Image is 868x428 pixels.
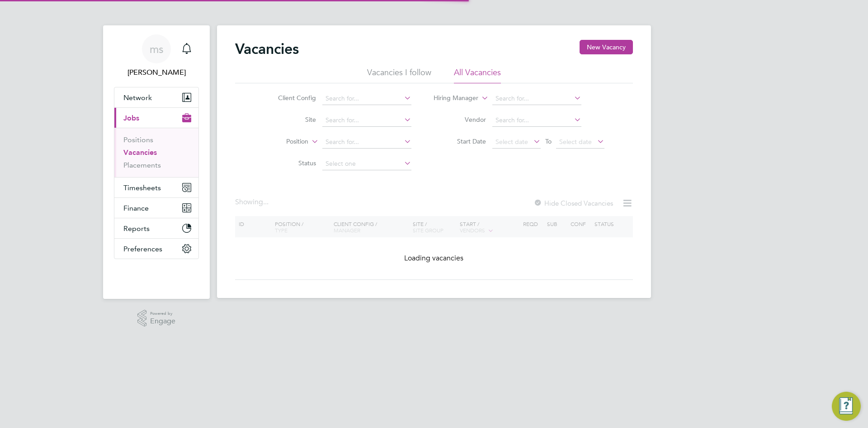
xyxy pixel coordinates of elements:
[533,199,613,207] label: Hide Closed Vacancies
[263,197,269,207] span: ...
[114,218,198,238] button: Reports
[114,198,198,218] button: Finance
[492,92,581,105] input: Search for...
[123,148,157,157] a: Vacancies
[130,268,183,283] img: berryrecruitment-logo-retina.png
[123,245,162,253] span: Preferences
[495,138,528,146] span: Select date
[114,178,198,197] button: Timesheets
[454,67,501,83] li: All Vacancies
[492,114,581,127] input: Search for...
[114,239,198,259] button: Preferences
[322,114,411,127] input: Search for...
[123,161,161,169] a: Placements
[434,137,486,145] label: Start Date
[264,115,316,124] label: Site
[235,40,299,58] h2: Vacancies
[542,135,554,147] span: To
[150,310,175,317] span: Powered by
[123,183,161,192] span: Timesheets
[322,158,411,170] input: Select one
[434,115,486,124] label: Vendor
[114,67,199,78] span: michelle suchley
[150,317,175,325] span: Engage
[123,135,153,144] a: Positions
[367,67,431,83] li: Vacancies I follow
[580,40,633,54] button: New Vacancy
[264,94,316,102] label: Client Config
[264,159,316,167] label: Status
[123,93,152,102] span: Network
[114,87,198,107] button: Network
[103,25,210,299] nav: Main navigation
[114,108,198,128] button: Jobs
[426,94,478,103] label: Hiring Manager
[832,392,861,421] button: Engage Resource Center
[114,268,199,283] a: Go to home page
[322,136,411,149] input: Search for...
[322,92,411,105] input: Search for...
[150,43,164,55] span: ms
[123,224,150,233] span: Reports
[114,128,198,177] div: Jobs
[123,204,149,212] span: Finance
[114,34,199,78] a: ms[PERSON_NAME]
[235,197,270,207] div: Showing
[137,310,176,327] a: Powered byEngage
[256,137,308,146] label: Position
[123,114,139,122] span: Jobs
[559,138,592,146] span: Select date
